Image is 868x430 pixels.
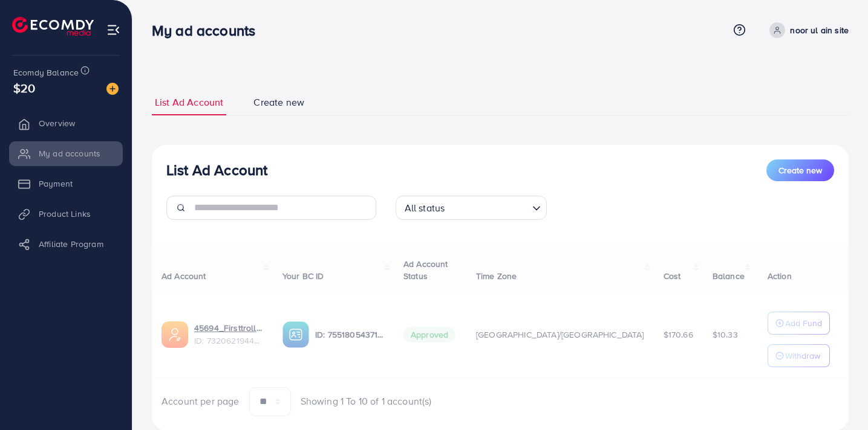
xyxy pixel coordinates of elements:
input: Search for option [448,197,527,217]
img: logo [12,17,94,36]
span: Create new [253,95,304,109]
button: Create new [766,159,834,181]
span: Ecomdy Balance [13,66,79,79]
p: noor ul ain site [790,23,849,37]
div: Search for option [396,196,547,220]
img: menu [106,23,120,37]
img: image [106,83,119,95]
h3: List Ad Account [166,161,267,179]
span: All status [402,199,448,217]
span: $20 [13,79,35,97]
h3: My ad accounts [152,22,265,39]
a: noor ul ain site [765,22,849,38]
span: List Ad Account [155,95,223,109]
span: Create new [778,164,822,176]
